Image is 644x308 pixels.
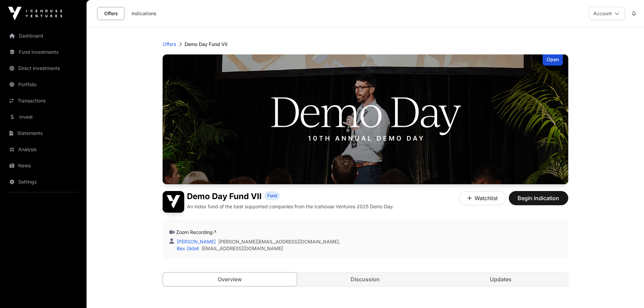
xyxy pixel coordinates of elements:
[267,193,277,198] span: Fund
[201,245,283,252] a: [EMAIL_ADDRESS][DOMAIN_NAME]
[175,238,340,245] div: ,
[187,203,394,210] p: An index fund of the best supported companies from the Icehouse Ventures 2025 Demo Day.
[163,54,568,184] img: Demo Day Fund VII
[218,238,339,245] a: [PERSON_NAME][EMAIL_ADDRESS][DOMAIN_NAME]
[175,245,199,251] a: Bex Gidall
[176,229,216,235] a: Zoom Recording
[97,7,124,20] a: Offers
[127,7,161,20] a: Indications
[163,272,297,286] a: Overview
[509,191,568,205] button: Begin Indication
[5,93,81,108] a: Transactions
[589,7,625,20] button: Account
[5,158,81,173] a: News
[459,191,506,205] button: Watchlist
[5,77,81,92] a: Portfolio
[163,41,176,48] a: Offers
[185,41,228,48] p: Demo Day Fund VII
[298,273,432,286] a: Discussion
[610,276,644,308] iframe: Chat Widget
[543,54,563,66] div: Open
[5,126,81,141] a: Statements
[5,61,81,76] a: Direct Investments
[175,239,216,244] a: [PERSON_NAME]
[509,198,568,205] a: Begin Indication
[187,191,262,202] h1: Demo Day Fund VII
[5,142,81,157] a: Analysis
[5,45,81,60] a: Fund Investments
[517,194,560,202] span: Begin Indication
[5,110,81,124] a: Invest
[434,273,568,286] a: Updates
[5,28,81,43] a: Dashboard
[5,174,81,189] a: Settings
[8,7,62,20] img: Icehouse Ventures Logo
[163,273,568,286] nav: Tabs
[163,191,184,213] img: Demo Day Fund VII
